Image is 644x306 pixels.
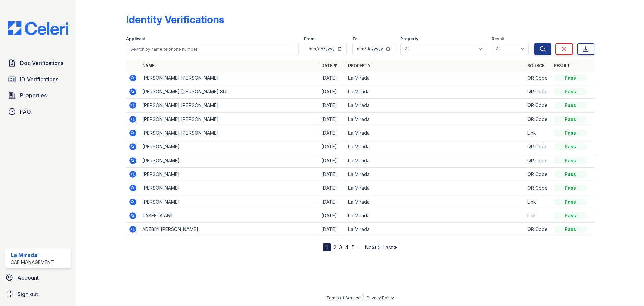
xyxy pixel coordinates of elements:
div: Pass [554,157,586,164]
a: Property [348,63,371,68]
td: La Mirada [345,126,525,140]
td: La Mirada [345,140,525,154]
label: To [352,36,358,42]
a: 3 [339,244,342,251]
div: Pass [554,130,586,136]
td: [DATE] [319,99,345,113]
td: [PERSON_NAME] [140,154,319,168]
div: | [363,295,364,300]
td: [DATE] [319,113,345,126]
td: La Mirada [345,223,525,236]
a: Properties [5,89,71,102]
td: [PERSON_NAME] [140,140,319,154]
label: Property [400,36,418,42]
span: ID Verifications [20,75,58,83]
div: Pass [554,88,586,95]
td: [DATE] [319,168,345,181]
span: Account [17,274,39,282]
td: La Mirada [345,168,525,181]
td: QR Code [525,181,551,195]
div: La Mirada [11,251,54,259]
td: QR Code [525,113,551,126]
td: Link [525,209,551,223]
a: 5 [352,244,355,251]
span: Doc Verifications [20,59,63,67]
a: FAQ [5,105,71,118]
a: ID Verifications [5,73,71,86]
div: Pass [554,199,586,205]
td: QR Code [525,154,551,168]
td: La Mirada [345,71,525,85]
div: Pass [554,185,586,191]
span: Sign out [17,290,38,298]
a: Doc Verifications [5,56,71,70]
td: [PERSON_NAME] [140,195,319,209]
td: QR Code [525,85,551,99]
div: Identity Verifications [126,13,224,26]
div: Pass [554,102,586,109]
label: Result [492,36,504,42]
label: Applicant [126,36,145,42]
td: [DATE] [319,126,345,140]
a: Account [3,271,74,285]
td: [PERSON_NAME] [PERSON_NAME] [140,126,319,140]
td: [PERSON_NAME] [PERSON_NAME] SUL [140,85,319,99]
td: [DATE] [319,85,345,99]
td: [DATE] [319,181,345,195]
div: Pass [554,171,586,178]
td: La Mirada [345,99,525,113]
a: Next › [365,244,380,251]
a: Result [554,63,570,68]
td: [DATE] [319,209,345,223]
td: La Mirada [345,85,525,99]
span: Properties [20,91,47,99]
td: [PERSON_NAME] [140,181,319,195]
td: QR Code [525,168,551,181]
a: 4 [345,244,349,251]
div: 1 [323,243,331,251]
td: [DATE] [319,140,345,154]
a: Name [142,63,154,68]
td: QR Code [525,99,551,113]
td: La Mirada [345,209,525,223]
div: Pass [554,116,586,123]
td: Link [525,126,551,140]
div: CAF Management [11,259,54,266]
td: [DATE] [319,223,345,236]
td: QR Code [525,140,551,154]
td: [PERSON_NAME] [PERSON_NAME] [140,71,319,85]
td: [PERSON_NAME] [PERSON_NAME] [140,99,319,113]
a: Source [527,63,544,68]
a: Sign out [3,287,74,301]
div: Pass [554,226,586,233]
div: Pass [554,212,586,219]
td: [PERSON_NAME] [140,168,319,181]
a: Terms of Service [326,295,361,300]
td: La Mirada [345,113,525,126]
td: La Mirada [345,195,525,209]
a: 2 [333,244,336,251]
td: QR Code [525,71,551,85]
img: CE_Logo_Blue-a8612792a0a2168367f1c8372b55b34899dd931a85d93a1a3d3e32e68fde9ad4.png [3,21,74,35]
td: La Mirada [345,181,525,195]
a: Privacy Policy [367,295,394,300]
a: Date ▼ [321,63,337,68]
td: TABEETA ANIL [140,209,319,223]
td: [PERSON_NAME] [PERSON_NAME] [140,113,319,126]
div: Pass [554,75,586,81]
div: Pass [554,143,586,150]
td: [DATE] [319,195,345,209]
td: Link [525,195,551,209]
span: … [357,243,362,251]
a: Last » [382,244,397,251]
td: La Mirada [345,154,525,168]
td: ADEBIYI [PERSON_NAME] [140,223,319,236]
span: FAQ [20,107,31,116]
td: QR Code [525,223,551,236]
td: [DATE] [319,71,345,85]
td: [DATE] [319,154,345,168]
input: Search by name or phone number [126,43,299,55]
label: From [304,36,314,42]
